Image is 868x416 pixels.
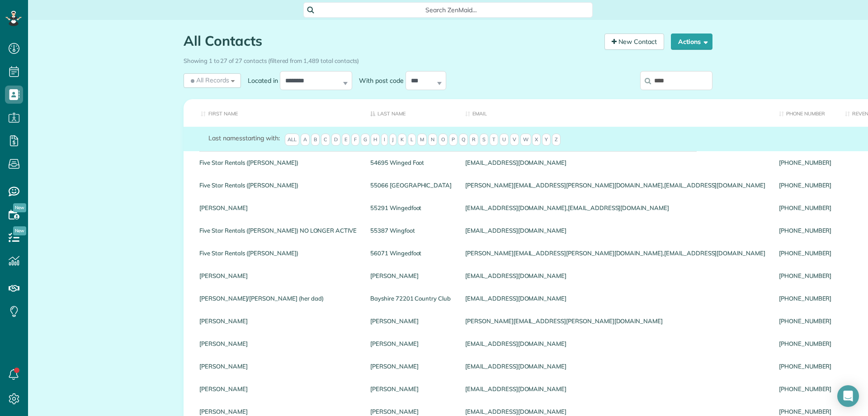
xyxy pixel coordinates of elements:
span: X [532,134,541,146]
span: T [490,134,498,146]
a: [PERSON_NAME] [370,408,452,415]
th: Last Name: activate to sort column descending [363,99,458,127]
a: [PERSON_NAME] [199,363,357,369]
span: F [351,134,359,146]
span: All [285,134,299,146]
h1: All Contacts [184,33,598,48]
span: O [439,134,448,146]
a: Five Star Rentals ([PERSON_NAME]) [199,182,357,188]
span: H [371,134,380,146]
div: [PHONE_NUMBER] [772,287,838,310]
span: C [321,134,330,146]
span: K [398,134,406,146]
span: V [510,134,519,146]
a: [PERSON_NAME] [199,318,357,324]
div: [PHONE_NUMBER] [772,242,838,264]
a: [PERSON_NAME] [199,273,357,279]
div: [EMAIL_ADDRESS][DOMAIN_NAME],[EMAIL_ADDRESS][DOMAIN_NAME] [458,196,772,219]
div: [PHONE_NUMBER] [772,355,838,378]
div: [EMAIL_ADDRESS][DOMAIN_NAME] [458,219,772,242]
label: starting with: [208,134,280,143]
span: J [389,134,396,146]
div: [EMAIL_ADDRESS][DOMAIN_NAME] [458,264,772,287]
label: With post code [352,76,406,85]
span: N [428,134,437,146]
span: I [381,134,388,146]
a: [PERSON_NAME] [370,340,452,347]
a: [PERSON_NAME] [199,408,357,415]
span: All Records [189,76,229,85]
label: Located in [241,76,280,85]
span: Last names [208,134,242,142]
div: [PERSON_NAME][EMAIL_ADDRESS][PERSON_NAME][DOMAIN_NAME],[EMAIL_ADDRESS][DOMAIN_NAME] [458,242,772,264]
div: Open Intercom Messenger [837,385,859,407]
a: [PERSON_NAME] [370,363,452,369]
div: [PHONE_NUMBER] [772,378,838,400]
a: [PERSON_NAME] [199,340,357,347]
span: Y [542,134,551,146]
div: Showing 1 to 27 of 27 contacts (filtered from 1,489 total contacts) [184,53,712,65]
a: 55066 [GEOGRAPHIC_DATA] [370,182,452,188]
div: [EMAIL_ADDRESS][DOMAIN_NAME] [458,378,772,400]
div: [PERSON_NAME][EMAIL_ADDRESS][PERSON_NAME][DOMAIN_NAME],[EMAIL_ADDRESS][DOMAIN_NAME] [458,174,772,196]
span: Z [552,134,561,146]
div: [PHONE_NUMBER] [772,310,838,332]
span: New [13,226,26,235]
a: [PERSON_NAME] [370,273,452,279]
span: D [331,134,340,146]
span: L [408,134,416,146]
a: Five Star Rentals ([PERSON_NAME]) [199,250,357,256]
th: Email: activate to sort column ascending [458,99,772,127]
div: [EMAIL_ADDRESS][DOMAIN_NAME] [458,151,772,174]
span: E [342,134,350,146]
button: Actions [671,33,712,50]
span: G [361,134,370,146]
div: [EMAIL_ADDRESS][DOMAIN_NAME] [458,355,772,378]
span: S [480,134,488,146]
th: First Name: activate to sort column ascending [184,99,363,127]
a: [PERSON_NAME] [199,386,357,392]
div: [PHONE_NUMBER] [772,174,838,196]
span: R [469,134,478,146]
a: New Contact [604,33,664,50]
div: [EMAIL_ADDRESS][DOMAIN_NAME] [458,287,772,310]
a: [PERSON_NAME] [370,386,452,392]
a: 55387 Wingfoot [370,227,452,234]
th: Phone number: activate to sort column ascending [772,99,838,127]
span: B [311,134,320,146]
span: P [449,134,458,146]
a: 56071 Wingedfoot [370,250,452,256]
div: [EMAIL_ADDRESS][DOMAIN_NAME] [458,332,772,355]
a: Bayshire 72201 Country Club [370,295,452,301]
a: 55291 Wingedfoot [370,205,452,211]
span: New [13,203,26,212]
div: [PERSON_NAME][EMAIL_ADDRESS][PERSON_NAME][DOMAIN_NAME] [458,310,772,332]
a: 54695 Winged Foot [370,159,452,166]
div: [PHONE_NUMBER] [772,264,838,287]
a: Five Star Rentals ([PERSON_NAME]) [199,159,357,166]
span: Q [459,134,468,146]
span: A [301,134,310,146]
span: W [520,134,531,146]
div: [PHONE_NUMBER] [772,332,838,355]
span: U [500,134,509,146]
a: [PERSON_NAME] [199,205,357,211]
div: [PHONE_NUMBER] [772,151,838,174]
div: [PHONE_NUMBER] [772,196,838,219]
a: [PERSON_NAME] [370,318,452,324]
a: [PERSON_NAME]/[PERSON_NAME] (her dad) [199,295,357,301]
a: Five Star Rentals ([PERSON_NAME]) NO LONGER ACTIVE [199,227,357,234]
div: [PHONE_NUMBER] [772,219,838,242]
span: M [417,134,427,146]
